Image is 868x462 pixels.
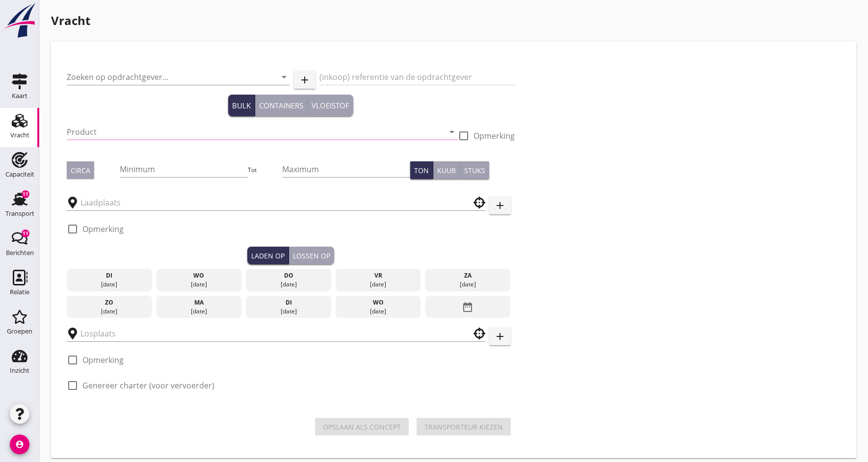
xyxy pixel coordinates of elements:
[12,93,27,99] div: Kaart
[7,328,32,334] div: Groepen
[67,69,263,85] input: Zoeken op opdrachtgever...
[228,95,255,116] button: Bulk
[51,12,856,29] h1: Vracht
[10,289,29,295] div: Relatie
[427,271,508,280] div: za
[120,161,247,177] input: Minimum
[5,210,34,217] div: Transport
[248,307,329,316] div: [DATE]
[494,331,506,342] i: add
[338,271,419,280] div: vr
[464,165,485,176] div: Stuks
[80,195,458,210] input: Laadplaats
[259,100,303,111] div: Containers
[232,100,251,111] div: Bulk
[446,126,458,138] i: arrow_drop_down
[437,165,456,176] div: Kuub
[69,271,150,280] div: di
[82,381,214,390] label: Genereer charter (voor vervoerder)
[308,95,353,116] button: Vloeistof
[255,95,308,116] button: Containers
[494,200,506,211] i: add
[22,230,29,237] div: 11
[158,271,239,280] div: wo
[433,161,460,179] button: Kuub
[460,161,489,179] button: Stuks
[427,280,508,289] div: [DATE]
[69,307,150,316] div: [DATE]
[410,161,433,179] button: Ton
[67,161,94,179] button: Circa
[289,247,334,264] button: Lossen op
[158,307,239,316] div: [DATE]
[338,298,419,307] div: wo
[69,298,150,307] div: zo
[2,2,37,39] img: logo-small.a267ee39.svg
[71,165,90,176] div: Circa
[158,280,239,289] div: [DATE]
[82,224,124,234] label: Opmerking
[22,190,29,198] div: 11
[248,271,329,280] div: do
[10,367,29,374] div: Inzicht
[248,280,329,289] div: [DATE]
[293,251,330,261] div: Lossen op
[82,355,124,365] label: Opmerking
[278,71,290,83] i: arrow_drop_down
[299,74,311,86] i: add
[414,165,429,176] div: Ton
[67,124,444,140] input: Product
[80,326,458,341] input: Losplaats
[473,131,515,141] label: Opmerking
[5,171,34,178] div: Capaciteit
[251,251,285,261] div: Laden op
[10,435,29,454] i: account_circle
[248,166,282,175] div: Tot
[312,100,349,111] div: Vloeistof
[247,247,289,264] button: Laden op
[158,298,239,307] div: ma
[338,307,419,316] div: [DATE]
[462,298,473,316] i: date_range
[248,298,329,307] div: di
[69,280,150,289] div: [DATE]
[338,280,419,289] div: [DATE]
[282,161,410,177] input: Maximum
[10,132,29,138] div: Vracht
[6,250,34,256] div: Berichten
